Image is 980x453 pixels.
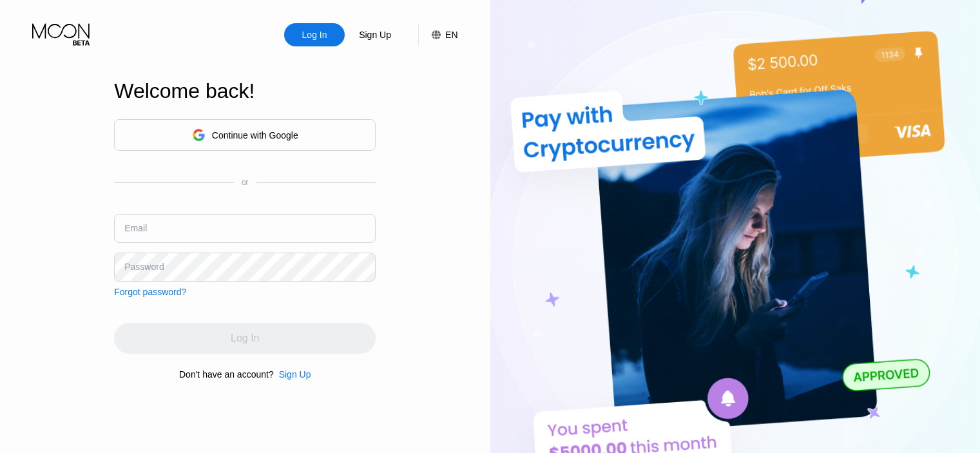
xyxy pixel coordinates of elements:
[301,28,329,41] div: Log In
[279,369,311,380] div: Sign Up
[114,79,376,103] div: Welcome back!
[212,130,298,140] div: Continue with Google
[114,287,186,297] div: Forgot password?
[284,23,345,46] div: Log In
[179,369,274,380] div: Don't have an account?
[445,30,457,40] div: EN
[274,369,311,380] div: Sign Up
[418,23,457,46] div: EN
[124,223,147,233] div: Email
[114,119,376,151] div: Continue with Google
[124,262,164,272] div: Password
[358,28,392,41] div: Sign Up
[345,23,405,46] div: Sign Up
[242,178,249,187] div: or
